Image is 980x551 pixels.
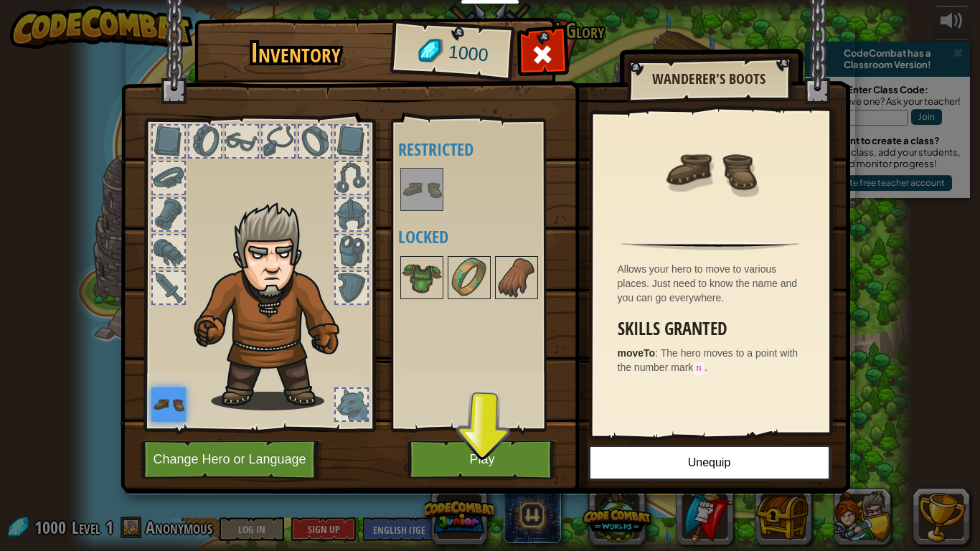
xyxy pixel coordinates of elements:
span: The hero moves to a point with the number mark . [618,347,798,373]
img: portrait.png [496,258,537,298]
button: Change Hero or Language [141,440,323,479]
code: n [693,362,705,375]
button: Play [407,440,557,479]
img: portrait.png [449,258,489,298]
img: hr.png [621,242,798,250]
h2: Wanderer's Boots [641,71,776,87]
img: hair_m2.png [187,202,363,410]
h4: Restricted [398,140,567,159]
span: 1000 [447,39,489,68]
div: Allows your hero to move to various places. Just need to know the name and you can go everywhere. [618,262,811,305]
h4: Locked [398,227,567,246]
img: portrait.png [664,123,757,217]
h1: Inventory [204,38,387,68]
strong: moveTo [618,347,656,359]
img: portrait.png [402,258,442,298]
h3: Skills Granted [618,319,811,339]
img: portrait.png [151,387,186,422]
button: Unequip [588,445,831,481]
span: : [655,347,661,359]
img: portrait.png [402,169,442,209]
